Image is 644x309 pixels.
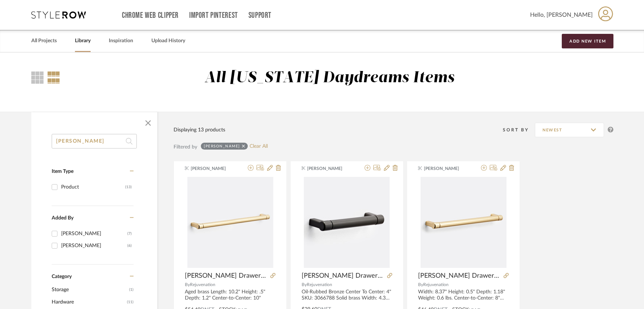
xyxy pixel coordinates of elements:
div: Sort By [503,126,535,134]
a: Chrome Web Clipper [122,12,179,19]
div: Filtered by [174,143,197,151]
span: By [418,282,423,287]
div: (6) [127,240,132,251]
span: Storage [52,284,127,296]
a: Inspiration [109,36,133,46]
span: Hardware [52,296,125,308]
span: Category [52,274,72,280]
div: Oil-Rubbed Bronze Center To Center: 4" SKU: 3066788 Solid brass Width: 4.37" Height: 0.5" Depth: ... [302,289,392,301]
a: All Projects [31,36,57,46]
a: Upload History [151,36,185,46]
img: Blair Drawer Pull Aged Brass 8" [421,177,506,268]
div: Width: 8.37" Height: 0.5" Depth: 1.18" Weight: 0.6 lbs. Center-to-Center: 8" AGED BRASS [418,289,509,301]
div: Aged brass Length: 10.2" Height: .5" Depth: 1.2" Center-to-Center: 10" [185,289,275,301]
div: (7) [127,228,132,239]
span: Hello, [PERSON_NAME] [530,11,593,19]
a: Support [249,12,271,19]
span: Rejuvenation [190,282,215,287]
a: Import Pinterest [189,12,238,19]
div: [PERSON_NAME] [61,228,127,239]
span: [PERSON_NAME] [424,165,470,172]
a: Clear All [250,143,268,150]
span: [PERSON_NAME] [307,165,353,172]
img: Blair Drawer Pull Aged brass 10" [187,177,273,268]
a: Library [75,36,91,46]
span: (11) [127,296,134,308]
div: All [US_STATE] Daydreams Items [204,69,455,87]
span: [PERSON_NAME] Drawer Pull Aged Brass 8" [418,272,501,280]
input: Search within 13 results [52,134,137,148]
span: [PERSON_NAME] Drawer Pull Aged brass 10" [185,272,267,280]
img: Blair Drawer Pull 4" Oil-Rubbed Bronze [304,177,390,268]
span: (1) [129,284,134,296]
div: (13) [125,181,132,193]
button: Close [141,116,155,130]
span: By [302,282,307,287]
button: Add New Item [562,34,613,48]
span: [PERSON_NAME] [191,165,236,172]
div: Product [61,181,125,193]
span: Rejuvenation [307,282,332,287]
div: Displaying 13 products [174,126,225,134]
span: Item Type [52,169,73,174]
div: [PERSON_NAME] [61,240,127,251]
span: By [185,282,190,287]
div: 0 [185,177,275,268]
span: Added By [52,215,73,221]
span: [PERSON_NAME] Drawer Pull 4" Oil-Rubbed Bronze [302,272,384,280]
span: Rejuvenation [423,282,449,287]
div: 0 [302,177,392,268]
div: [PERSON_NAME] [204,144,240,148]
